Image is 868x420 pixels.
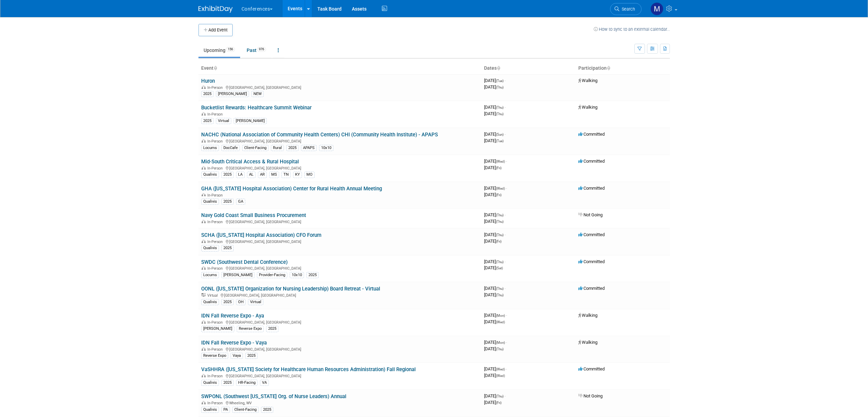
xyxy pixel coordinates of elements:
[496,341,505,344] span: (Mon)
[496,166,501,170] span: (Fri)
[201,292,479,298] div: [GEOGRAPHIC_DATA], [GEOGRAPHIC_DATA]
[319,145,333,151] div: 10x10
[201,118,213,124] div: 2025
[481,63,576,74] th: Dates
[201,219,479,224] div: [GEOGRAPHIC_DATA], [GEOGRAPHIC_DATA]
[505,232,506,237] span: -
[484,105,506,110] span: [DATE]
[506,340,507,345] span: -
[247,172,256,178] div: AL
[578,393,603,398] span: Not Going
[201,165,479,171] div: [GEOGRAPHIC_DATA], [GEOGRAPHIC_DATA]
[578,186,605,191] span: Committed
[578,132,605,137] span: Committed
[201,239,479,244] div: [GEOGRAPHIC_DATA], [GEOGRAPHIC_DATA]
[202,347,206,351] img: In-Person Event
[201,299,219,305] div: Qualivis
[207,293,220,298] span: Virtual
[221,272,254,278] div: [PERSON_NAME]
[237,326,264,332] div: Reverse Expo
[578,78,597,83] span: Walking
[290,272,304,278] div: 10x10
[231,353,243,359] div: Vaya
[496,240,501,243] span: (Fri)
[496,160,505,163] span: (Wed)
[207,320,225,325] span: In-Person
[207,139,225,144] span: In-Person
[506,186,507,191] span: -
[245,353,258,359] div: 2025
[505,105,506,110] span: -
[201,186,382,192] a: GHA ([US_STATE] Hospital Association) Center for Rural Health Annual Meeting
[201,319,479,325] div: [GEOGRAPHIC_DATA], [GEOGRAPHIC_DATA]
[201,346,479,352] div: [GEOGRAPHIC_DATA], [GEOGRAPHIC_DATA]
[201,272,219,278] div: Locums
[484,393,506,398] span: [DATE]
[484,292,504,297] span: [DATE]
[496,213,504,217] span: (Thu)
[506,366,507,371] span: -
[236,299,246,305] div: OH
[496,394,504,398] span: (Thu)
[201,407,219,413] div: Qualivis
[261,407,273,413] div: 2025
[201,145,219,151] div: Locums
[202,293,206,297] img: Virtual Event
[216,118,231,124] div: Virtual
[221,299,234,305] div: 2025
[201,199,219,205] div: Qualivis
[286,145,299,151] div: 2025
[260,380,269,386] div: VA
[207,374,225,378] span: In-Person
[505,212,506,217] span: -
[304,172,315,178] div: MO
[484,265,503,270] span: [DATE]
[484,259,506,264] span: [DATE]
[207,220,225,224] span: In-Person
[496,79,504,83] span: (Tue)
[221,380,234,386] div: 2025
[201,373,479,378] div: [GEOGRAPHIC_DATA], [GEOGRAPHIC_DATA]
[201,105,312,111] a: Bucketlist Rewards: Healthcare Summit Webinar
[496,139,504,143] span: (Tue)
[257,47,266,52] span: 976
[496,193,501,197] span: (Fri)
[226,47,235,52] span: 156
[293,172,302,178] div: KY
[201,286,380,292] a: OONL ([US_STATE] Organization for Nursing Leadership) Board Retreat - Virtual
[232,407,259,413] div: Client-Facing
[496,314,505,317] span: (Mon)
[201,212,306,218] a: Navy Gold Coast Small Business Procurement
[201,313,264,319] a: IDN Fall Reverse Expo - Aya
[201,132,438,138] a: NACHC (National Association of Community Health Centers) CHI (Community Health Institute) - APAPS
[198,44,240,57] a: Upcoming156
[506,313,507,318] span: -
[484,286,506,291] span: [DATE]
[484,313,507,318] span: [DATE]
[201,232,321,238] a: SCHA ([US_STATE] Hospital Association) CFO Forum
[496,233,504,237] span: (Thu)
[505,259,506,264] span: -
[496,293,504,297] span: (Thu)
[496,401,501,405] span: (Fri)
[496,260,504,264] span: (Thu)
[496,106,504,109] span: (Thu)
[619,6,635,12] span: Search
[496,287,504,290] span: (Thu)
[221,199,234,205] div: 2025
[221,145,240,151] div: DocCafe
[484,111,504,116] span: [DATE]
[201,380,219,386] div: Qualivis
[207,266,225,271] span: In-Person
[207,347,225,352] span: In-Person
[496,112,504,116] span: (Thu)
[248,299,263,305] div: Virtual
[201,393,346,399] a: SWPONL (Southwest [US_STATE] Org. of Nurse Leaders) Annual
[202,220,206,223] img: In-Person Event
[201,265,479,271] div: [GEOGRAPHIC_DATA], [GEOGRAPHIC_DATA]
[242,145,268,151] div: Client-Facing
[236,380,258,386] div: HR-Facing
[496,320,505,324] span: (Wed)
[484,138,504,143] span: [DATE]
[201,84,479,90] div: [GEOGRAPHIC_DATA], [GEOGRAPHIC_DATA]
